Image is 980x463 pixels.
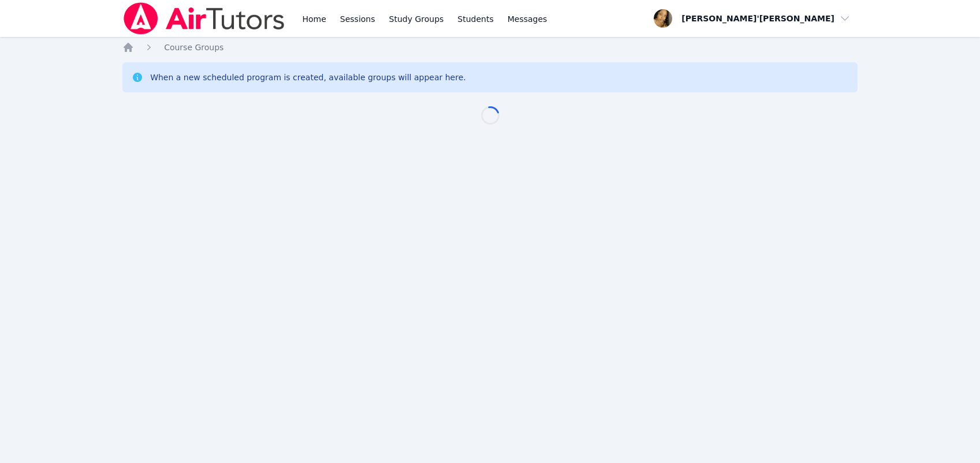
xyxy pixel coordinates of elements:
[164,43,223,52] span: Course Groups
[122,42,858,53] nav: Breadcrumb
[164,42,223,53] a: Course Groups
[122,2,286,35] img: Air Tutors
[508,13,547,25] span: Messages
[150,72,466,83] div: When a new scheduled program is created, available groups will appear here.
